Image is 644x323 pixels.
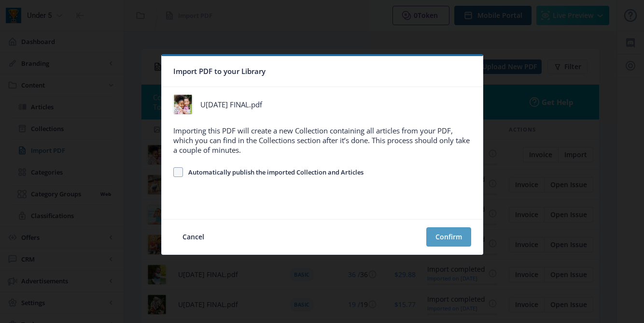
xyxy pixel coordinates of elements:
[173,227,213,247] button: Cancel
[173,126,471,155] div: Importing this PDF will create a new Collection containing all articles from your PDF, which you ...
[183,166,364,178] span: Automatically publish the imported Collection and Articles
[162,56,483,87] nb-card-header: Import PDF to your Library
[173,95,193,114] img: 0c77b547-fde6-4ba7-b02e-14b64a05527a.jpg
[200,100,262,109] div: U[DATE] FINAL.pdf
[426,227,471,247] button: Confirm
